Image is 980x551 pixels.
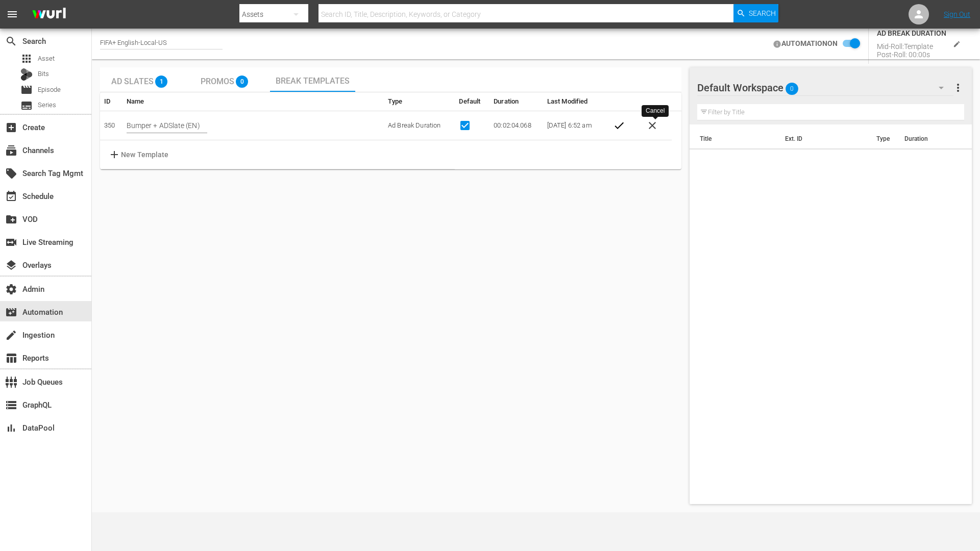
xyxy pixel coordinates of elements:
span: VOD [5,213,17,226]
span: Channels [5,144,17,157]
td: 350 [100,111,122,140]
span: Episode [38,85,61,95]
th: Type [870,124,898,153]
span: Episode [20,84,33,96]
button: more_vert [952,76,964,100]
img: ans4CAIJ8jUAAAAAAAAAAAAAAAAAAAAAAAAgQb4GAAAAAAAAAAAAAAAAAAAAAAAAJMjXAAAAAAAAAAAAAAAAAAAAAAAAgAT5G... [24,3,73,27]
span: Search [749,4,776,22]
td: [DATE] 6:52 am [543,111,605,140]
h4: AUTOMATION ON [781,40,838,47]
span: check [613,119,625,132]
span: Schedule [5,190,17,203]
span: Series [38,100,56,110]
th: ID [100,92,122,111]
span: Series [20,99,33,112]
span: GraphQL [5,399,17,411]
td: 00:02:04.068 [489,111,543,140]
div: Break Templates [100,92,681,169]
div: Bits [20,68,33,81]
button: Search [733,4,778,22]
span: Reports [5,352,17,364]
th: Type [384,92,455,111]
span: Asset [20,53,33,65]
span: Search Tag Mgmt [5,167,17,180]
button: Break Templates [270,67,355,92]
th: Ext. ID [779,124,870,153]
th: Duration [489,92,543,111]
p: New Template [121,149,169,160]
a: Sign Out [944,10,970,18]
span: Break Templates [276,76,350,86]
span: 0 [236,76,248,88]
span: Live Streaming [5,236,17,248]
span: Admin [5,283,17,295]
span: Job Queues [5,376,17,388]
th: Default [455,92,489,111]
th: Last Modified [543,92,605,111]
span: Search [5,35,17,47]
span: Asset [38,54,55,64]
div: Mid-Roll: Template [877,42,933,51]
span: Automation [5,306,17,318]
span: close [646,119,658,132]
button: close [642,115,663,136]
th: Title [690,124,779,153]
div: FIFA+ English-Local-US [100,39,223,49]
span: Create [5,121,17,134]
th: Duration [898,124,960,153]
button: addNew Template [104,144,173,165]
div: Cancel [646,107,665,115]
span: add [108,148,121,161]
span: menu [6,8,18,20]
button: Ad Slates 1 [100,67,185,92]
span: Promos [201,77,234,86]
span: more_vert [952,82,964,94]
th: Name [122,92,384,111]
div: AD BREAK DURATION [877,29,946,37]
span: DataPool [5,422,17,434]
td: Ad Break Duration [384,111,455,140]
input: Template Name [127,118,207,133]
span: Overlays [5,259,17,271]
span: Ingestion [5,329,17,341]
span: 1 [155,76,167,88]
span: Ad Slates [111,77,154,86]
button: Promos 0 [185,67,271,92]
div: Default Workspace [697,73,953,102]
button: edit [946,34,967,55]
div: Post-Roll: 00:00s [877,51,930,59]
span: Bits [38,69,49,79]
span: 0 [786,78,798,99]
button: check [609,115,629,136]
